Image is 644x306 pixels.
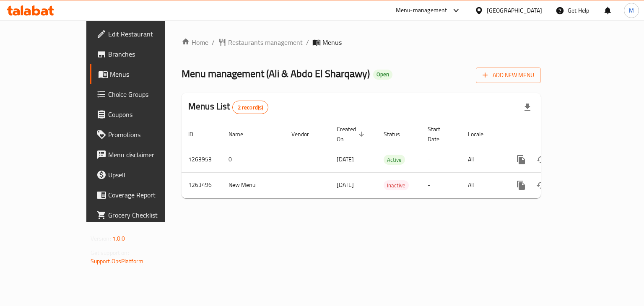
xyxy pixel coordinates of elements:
[218,37,303,47] a: Restaurants management
[461,147,504,172] td: All
[222,172,285,198] td: New Menu
[182,122,598,198] table: enhanced table
[108,109,187,119] span: Coupons
[531,175,551,195] button: Change Status
[108,190,187,200] span: Coverage Report
[373,71,392,78] span: Open
[90,24,194,44] a: Edit Restaurant
[483,70,534,80] span: Add New Menu
[322,37,342,47] span: Menus
[188,100,268,114] h2: Menus List
[468,129,494,139] span: Locale
[421,172,461,198] td: -
[384,155,405,165] span: Active
[629,6,634,15] span: M
[212,37,215,47] li: /
[233,104,268,112] span: 2 record(s)
[421,147,461,172] td: -
[291,129,320,139] span: Vendor
[182,147,222,172] td: 1263953
[90,84,194,104] a: Choice Groups
[229,129,254,139] span: Name
[90,104,194,124] a: Coupons
[517,97,538,117] div: Export file
[306,37,309,47] li: /
[188,129,204,139] span: ID
[511,150,531,170] button: more
[108,130,187,140] span: Promotions
[384,180,409,190] div: Inactive
[90,205,194,225] a: Grocery Checklist
[384,181,409,190] span: Inactive
[90,64,194,84] a: Menus
[112,233,125,244] span: 1.0.0
[384,129,411,139] span: Status
[373,70,392,80] div: Open
[91,247,129,258] span: Get support on:
[110,69,187,79] span: Menus
[182,37,541,47] nav: breadcrumb
[90,124,194,145] a: Promotions
[91,256,144,267] a: Support.OpsPlatform
[337,179,354,190] span: [DATE]
[182,37,208,47] a: Home
[228,37,303,47] span: Restaurants management
[182,64,370,83] span: Menu management ( Ali & Abdo El Sharqawy )
[396,5,447,16] div: Menu-management
[108,170,187,180] span: Upsell
[487,6,542,15] div: [GEOGRAPHIC_DATA]
[108,150,187,160] span: Menu disclaimer
[337,124,367,144] span: Created On
[222,147,285,172] td: 0
[108,210,187,220] span: Grocery Checklist
[337,154,354,165] span: [DATE]
[108,89,187,99] span: Choice Groups
[91,233,111,244] span: Version:
[108,49,187,59] span: Branches
[182,172,222,198] td: 1263496
[461,172,504,198] td: All
[428,124,451,144] span: Start Date
[384,155,405,165] div: Active
[108,29,187,39] span: Edit Restaurant
[504,122,598,147] th: Actions
[511,175,531,195] button: more
[90,185,194,205] a: Coverage Report
[90,165,194,185] a: Upsell
[90,145,194,165] a: Menu disclaimer
[90,44,194,64] a: Branches
[476,67,541,83] button: Add New Menu
[232,101,269,114] div: Total records count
